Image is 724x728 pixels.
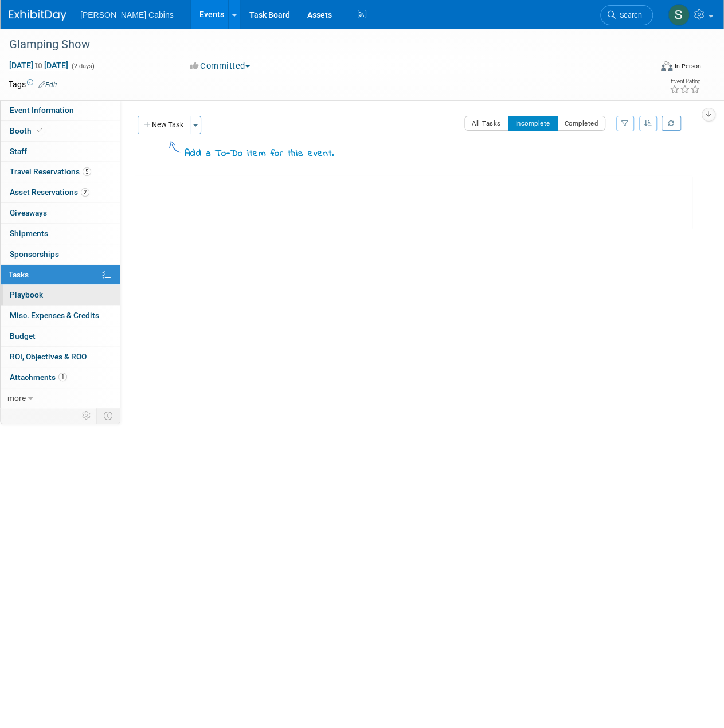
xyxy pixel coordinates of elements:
span: (2 days) [71,62,95,70]
a: Budget [1,326,120,346]
td: Toggle Event Tabs [97,408,120,423]
span: Playbook [10,290,43,299]
span: ROI, Objectives & ROO [10,352,87,361]
button: Completed [557,116,606,131]
span: 1 [58,373,67,381]
a: Refresh [662,116,681,131]
button: Incomplete [508,116,558,131]
a: ROI, Objectives & ROO [1,347,120,367]
span: Misc. Expenses & Credits [10,311,99,320]
td: Personalize Event Tab Strip [77,408,97,423]
span: Budget [10,331,36,340]
span: Search [616,11,642,19]
div: Event Format [600,60,701,77]
a: more [1,388,120,408]
span: Shipments [10,229,48,238]
span: 5 [83,167,91,176]
a: Misc. Expenses & Credits [1,306,120,326]
span: [DATE] [DATE] [9,60,69,71]
button: Committed [186,60,255,72]
button: New Task [138,116,190,134]
a: Playbook [1,285,120,305]
span: more [7,393,26,402]
a: Tasks [1,265,120,285]
a: Booth [1,121,120,141]
span: Tasks [9,270,29,279]
a: Event Information [1,100,120,120]
a: Search [600,5,653,25]
img: Format-Inperson.png [661,61,672,71]
span: Sponsorships [10,249,59,259]
img: Sarah Fisher [668,4,690,26]
i: Booth reservation complete [37,127,42,134]
span: Attachments [10,373,67,382]
span: Staff [10,147,27,156]
span: Giveaways [10,208,47,217]
div: Event Rating [670,79,700,84]
a: Travel Reservations5 [1,162,120,182]
span: to [33,61,44,70]
button: All Tasks [464,116,508,131]
a: Staff [1,142,120,162]
a: Attachments1 [1,367,120,388]
a: Sponsorships [1,244,120,264]
span: Asset Reservations [10,187,89,197]
a: Edit [38,81,57,89]
img: ExhibitDay [9,10,66,21]
a: Shipments [1,224,120,244]
span: Event Information [10,105,74,115]
a: Asset Reservations2 [1,182,120,202]
span: Booth [10,126,45,135]
td: Tags [9,79,57,90]
div: In-Person [674,62,701,71]
div: Add a To-Do item for this event. [185,147,334,161]
div: Glamping Show [5,34,642,55]
a: Giveaways [1,203,120,223]
span: [PERSON_NAME] Cabins [80,10,174,19]
span: 2 [81,188,89,197]
span: Travel Reservations [10,167,91,176]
